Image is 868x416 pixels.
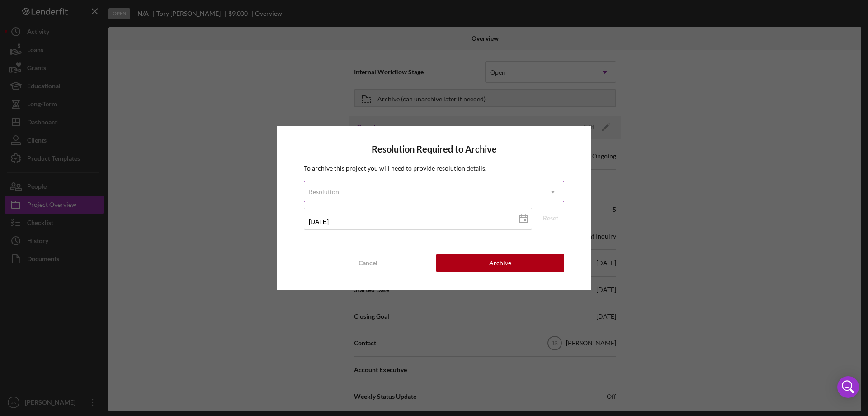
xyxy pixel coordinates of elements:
button: Archive [436,254,564,272]
button: Cancel [304,254,432,272]
div: Open Intercom Messenger [837,376,859,398]
button: Reset [537,211,564,225]
h4: Resolution Required to Archive [304,144,564,154]
p: To archive this project you will need to provide resolution details. [304,163,564,173]
div: Cancel [359,254,377,272]
div: Resolution [309,188,339,196]
div: Archive [489,254,511,272]
div: Reset [543,211,558,225]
